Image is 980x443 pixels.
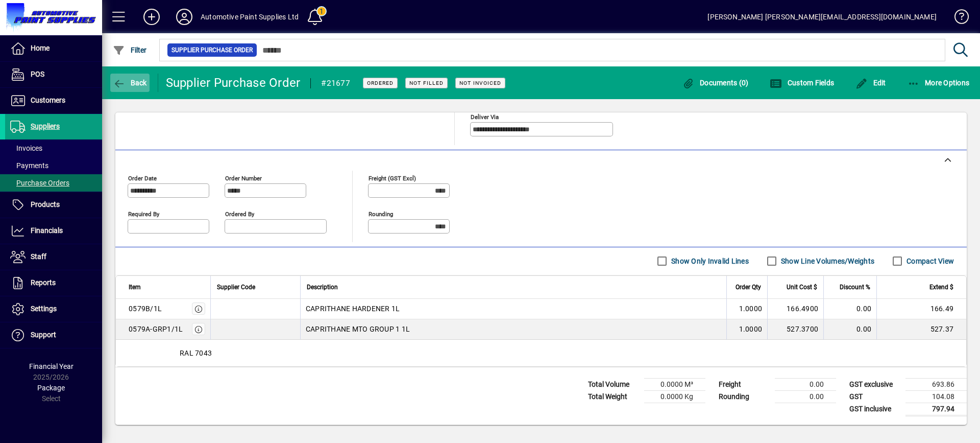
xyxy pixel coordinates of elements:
[171,45,253,55] span: Supplier Purchase Order
[306,304,400,314] span: CAPRITHANE HARDENER 1L
[5,296,102,322] a: Settings
[714,378,775,390] td: Freight
[775,390,836,403] td: 0.00
[321,75,350,91] div: #21677
[779,256,874,266] label: Show Line Volumes/Weights
[113,46,147,54] span: Filter
[369,210,393,217] mat-label: Rounding
[855,79,886,87] span: Edit
[102,74,158,92] app-page-header-button: Back
[31,96,65,104] span: Customers
[5,36,102,61] a: Home
[409,80,444,86] span: Not Filled
[876,319,966,340] td: 527.37
[10,179,69,187] span: Purchase Orders
[823,319,876,340] td: 0.00
[853,74,889,92] button: Edit
[767,299,823,319] td: 166.4900
[31,122,60,130] span: Suppliers
[787,282,817,293] span: Unit Cost $
[367,80,394,86] span: Ordered
[31,305,57,313] span: Settings
[770,79,834,87] span: Custom Fields
[669,256,749,266] label: Show Only Invalid Lines
[5,192,102,218] a: Products
[5,322,102,348] a: Support
[5,139,102,157] a: Invoices
[471,113,499,120] mat-label: Deliver via
[31,70,44,78] span: POS
[31,278,56,287] span: Reports
[714,390,775,403] td: Rounding
[905,378,967,390] td: 693.86
[31,226,63,235] span: Financials
[840,282,870,293] span: Discount %
[726,299,767,319] td: 1.0000
[129,282,141,293] span: Item
[201,9,299,25] div: Automotive Paint Supplies Ltd
[844,378,905,390] td: GST exclusive
[767,319,823,340] td: 527.3700
[459,80,501,86] span: Not Invoiced
[905,74,972,92] button: More Options
[225,174,262,181] mat-label: Order number
[225,210,254,217] mat-label: Ordered by
[129,324,183,334] div: 0579A-GRP1/1L
[929,282,953,293] span: Extend $
[736,282,761,293] span: Order Qty
[168,8,201,26] button: Profile
[876,299,966,319] td: 166.49
[166,75,301,91] div: Supplier Purchase Order
[682,79,749,87] span: Documents (0)
[947,2,967,35] a: Knowledge Base
[113,79,147,87] span: Back
[5,244,102,270] a: Staff
[583,390,644,403] td: Total Weight
[5,157,102,174] a: Payments
[37,384,65,392] span: Package
[29,362,73,370] span: Financial Year
[844,390,905,403] td: GST
[110,41,150,59] button: Filter
[823,299,876,319] td: 0.00
[726,319,767,340] td: 1.0000
[5,88,102,113] a: Customers
[5,270,102,296] a: Reports
[369,174,416,181] mat-label: Freight (GST excl)
[31,200,60,208] span: Products
[5,218,102,244] a: Financials
[767,74,837,92] button: Custom Fields
[644,390,705,403] td: 0.0000 Kg
[5,62,102,87] a: POS
[135,8,168,26] button: Add
[217,282,255,293] span: Supplier Code
[583,378,644,390] td: Total Volume
[129,304,162,314] div: 0579B/1L
[10,161,48,170] span: Payments
[31,331,56,339] span: Support
[905,403,967,415] td: 797.94
[10,144,42,152] span: Invoices
[306,324,410,334] span: CAPRITHANE MTO GROUP 1 1L
[707,9,937,25] div: [PERSON_NAME] [PERSON_NAME][EMAIL_ADDRESS][DOMAIN_NAME]
[128,210,159,217] mat-label: Required by
[905,390,967,403] td: 104.08
[844,403,905,415] td: GST inclusive
[680,74,751,92] button: Documents (0)
[5,174,102,192] a: Purchase Orders
[31,252,46,261] span: Staff
[904,256,954,266] label: Compact View
[31,44,50,52] span: Home
[116,340,966,366] div: RAL 7043
[307,282,338,293] span: Description
[775,378,836,390] td: 0.00
[908,79,970,87] span: More Options
[110,74,150,92] button: Back
[128,174,157,181] mat-label: Order date
[644,378,705,390] td: 0.0000 M³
